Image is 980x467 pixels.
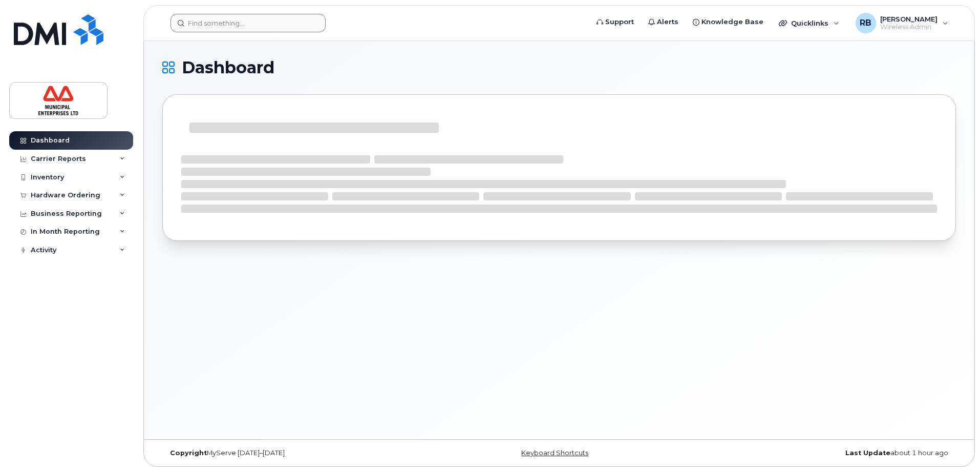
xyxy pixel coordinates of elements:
div: MyServe [DATE]–[DATE] [162,449,427,457]
strong: Last Update [845,449,890,457]
span: Dashboard [182,60,274,75]
div: about 1 hour ago [691,449,956,457]
strong: Copyright [170,449,207,457]
a: Keyboard Shortcuts [521,449,588,457]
